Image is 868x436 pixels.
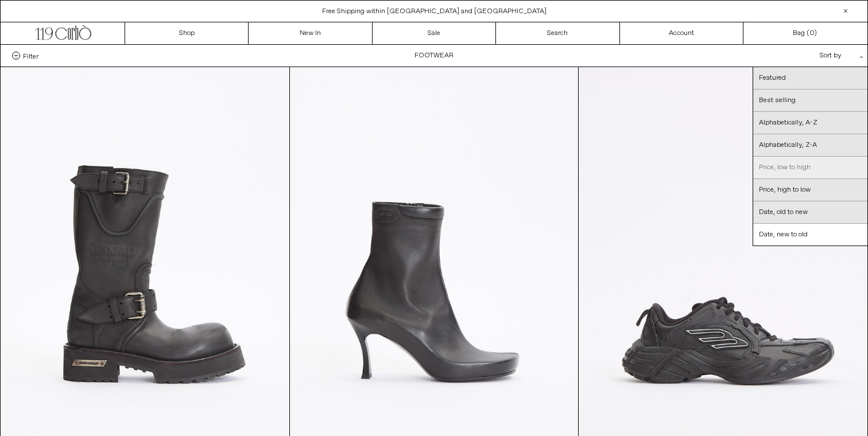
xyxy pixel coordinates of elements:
span: 0 [809,29,814,38]
a: Shop [125,22,249,44]
a: Price, high to low [753,179,867,201]
a: Date, old to new [753,201,867,224]
a: Best selling [753,89,867,112]
span: Filter [23,52,38,60]
span: ) [809,28,817,38]
a: Account [620,22,743,44]
a: New In [249,22,372,44]
a: Date, new to old [753,224,867,246]
a: Alphabetically, Z-A [753,134,867,157]
a: Featured [753,67,867,89]
a: Free Shipping within [GEOGRAPHIC_DATA] and [GEOGRAPHIC_DATA] [322,7,547,16]
div: Sort by [753,45,856,67]
a: Alphabetically, A-Z [753,112,867,134]
a: Sale [373,22,496,44]
a: Bag () [743,22,867,44]
a: Search [496,22,619,44]
a: Price, low to high [753,157,867,179]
